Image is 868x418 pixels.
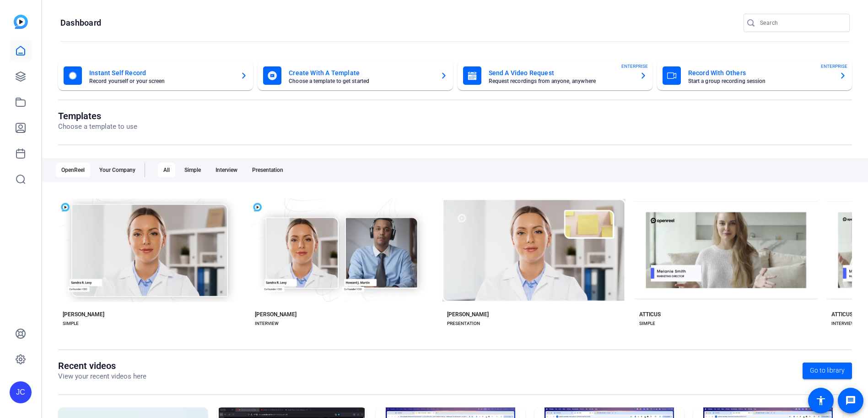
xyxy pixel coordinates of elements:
[447,320,480,327] div: PRESENTATION
[10,381,32,403] div: JC
[63,320,79,327] div: SIMPLE
[845,395,856,406] mat-icon: message
[639,311,661,318] div: ATTICUS
[821,63,847,70] span: ENTERPRISE
[657,61,852,90] button: Record With OthersStart a group recording sessionENTERPRISE
[158,163,175,177] div: All
[89,67,233,78] mat-card-title: Instant Self Record
[489,78,632,84] mat-card-subtitle: Request recordings from anyone, anywhere
[89,78,233,84] mat-card-subtitle: Record yourself or your screen
[14,15,28,29] img: blue-gradient.svg
[258,61,453,90] button: Create With A TemplateChoose a template to get started
[639,320,655,327] div: SIMPLE
[94,163,141,177] div: Your Company
[247,163,289,177] div: Presentation
[210,163,243,177] div: Interview
[688,67,832,78] mat-card-title: Record With Others
[458,61,652,90] button: Send A Video RequestRequest recordings from anyone, anywhereENTERPRISE
[803,363,852,379] a: Go to library
[815,395,826,406] mat-icon: accessibility
[289,78,432,84] mat-card-subtitle: Choose a template to get started
[831,320,855,327] div: INTERVIEW
[58,61,253,90] button: Instant Self RecordRecord yourself or your screen
[289,67,432,78] mat-card-title: Create With A Template
[58,110,137,121] h1: Templates
[58,360,146,371] h1: Recent videos
[60,17,101,28] h1: Dashboard
[58,371,146,382] p: View your recent videos here
[760,17,842,28] input: Search
[255,311,297,318] div: [PERSON_NAME]
[58,121,137,132] p: Choose a template to use
[56,163,90,177] div: OpenReel
[621,63,648,70] span: ENTERPRISE
[810,366,845,375] span: Go to library
[255,320,279,327] div: INTERVIEW
[489,67,632,78] mat-card-title: Send A Video Request
[179,163,206,177] div: Simple
[447,311,489,318] div: [PERSON_NAME]
[688,78,832,84] mat-card-subtitle: Start a group recording session
[831,311,853,318] div: ATTICUS
[63,311,104,318] div: [PERSON_NAME]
